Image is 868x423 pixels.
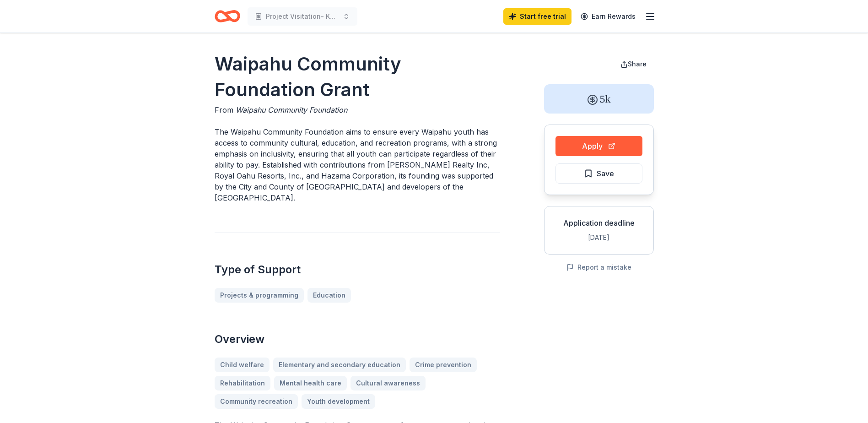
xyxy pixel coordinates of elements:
[215,262,500,277] h2: Type of Support
[575,8,641,25] a: Earn Rewards
[215,126,500,203] p: The Waipahu Community Foundation aims to ensure every Waipahu youth has access to community cultu...
[215,332,500,347] h2: Overview
[613,55,654,73] button: Share
[215,5,240,27] a: Home
[215,288,304,303] a: Projects & programming
[555,136,642,156] button: Apply
[215,104,500,115] div: From
[552,217,646,228] div: Application deadline
[307,288,351,303] a: Education
[566,262,631,273] button: Report a mistake
[503,8,571,25] a: Start free trial
[555,163,642,184] button: Save
[628,60,647,68] span: Share
[236,105,347,114] span: Waipahu Community Foundation
[215,51,500,103] h1: Waipahu Community Foundation Grant
[544,84,654,114] div: 5k
[552,232,646,243] div: [DATE]
[266,11,339,22] span: Project Visitation- Keeping Youth in [PERSON_NAME] Connected
[597,168,614,179] span: Save
[248,7,357,26] button: Project Visitation- Keeping Youth in [PERSON_NAME] Connected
